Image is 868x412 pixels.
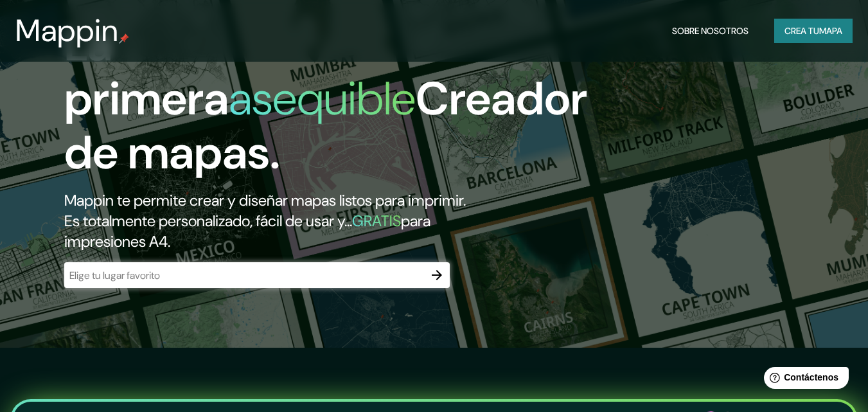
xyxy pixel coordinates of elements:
font: Sobre nosotros [672,25,748,37]
font: Crea tu [784,25,819,37]
iframe: Lanzador de widgets de ayuda [754,362,854,398]
font: Mappin te permite crear y diseñar mapas listos para imprimir. [64,190,466,210]
img: pin de mapeo [119,33,129,44]
font: Creador de mapas. [64,69,587,183]
font: para impresiones A4. [64,211,430,251]
font: mapa [819,25,842,37]
font: La primera [64,15,229,129]
button: Sobre nosotros [667,19,754,43]
input: Elige tu lugar favorito [64,268,424,283]
font: GRATIS [352,211,401,231]
font: Mappin [15,10,119,51]
button: Crea tumapa [774,19,853,43]
font: asequible [229,69,416,129]
font: Es totalmente personalizado, fácil de usar y... [64,211,352,231]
